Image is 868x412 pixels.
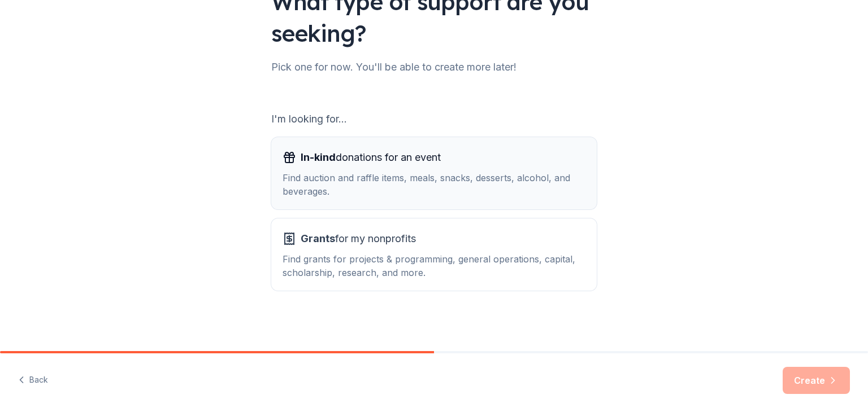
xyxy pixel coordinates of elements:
span: Grants [301,233,335,244]
button: Grantsfor my nonprofitsFind grants for projects & programming, general operations, capital, schol... [271,218,597,291]
div: Find grants for projects & programming, general operations, capital, scholarship, research, and m... [283,252,585,279]
div: Find auction and raffle items, meals, snacks, desserts, alcohol, and beverages. [283,171,585,198]
button: In-kinddonations for an eventFind auction and raffle items, meals, snacks, desserts, alcohol, and... [271,137,597,209]
button: Back [18,369,48,392]
div: Pick one for now. You'll be able to create more later! [271,58,597,76]
span: for my nonprofits [301,230,416,248]
div: I'm looking for... [271,110,597,128]
span: In-kind [301,151,336,163]
span: donations for an event [301,148,441,166]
